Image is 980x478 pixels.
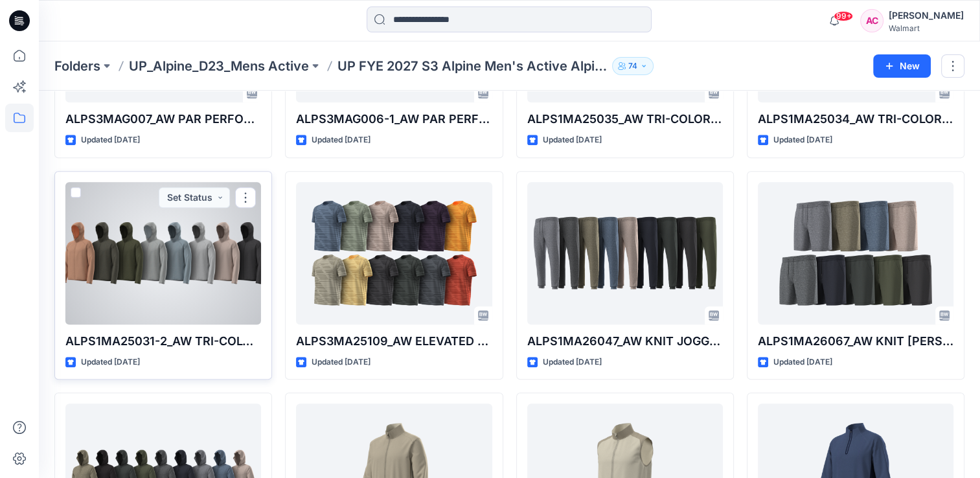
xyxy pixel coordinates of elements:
p: ALPS3MA25109_AW ELEVATED JACQUARD FASHION TEE [296,332,492,350]
span: 99+ [834,11,853,21]
p: ALPS1MA25035_AW TRI-COLOR FASHION KNIT SHORT [527,110,723,128]
p: Updated [DATE] [773,356,832,369]
p: Updated [DATE] [81,133,140,147]
p: ALPS3MAG007_AW PAR PERFORMANCE FULL ZIP JACKET [65,110,261,128]
p: ALPS1MA25031-2_AW TRI-COLOR FASHION KNIT FULL ZIP JACKET [65,332,261,350]
button: New [873,54,931,78]
a: ALPS1MA26047_AW KNIT JOGGER [527,182,723,324]
a: ALPS1MA26067_AW KNIT TERRY SHORT [758,182,953,324]
p: ALPS3MAG006-1_AW PAR PERFORMANCE SHORT 8'' INSEAM- OPTION 1 [296,110,492,128]
p: Updated [DATE] [312,356,370,369]
p: Updated [DATE] [543,356,602,369]
a: Folders [54,57,100,75]
a: ALPS3MA25109_AW ELEVATED JACQUARD FASHION TEE [296,182,492,324]
p: Updated [DATE] [81,356,140,369]
p: Updated [DATE] [773,133,832,147]
p: UP FYE 2027 S3 Alpine Men's Active Alpine [337,57,607,75]
div: [PERSON_NAME] [889,8,964,23]
button: 74 [612,57,654,75]
p: 74 [628,59,637,73]
p: Updated [DATE] [543,133,602,147]
div: AC [860,9,883,32]
p: ALPS1MA25034_AW TRI-COLOR DOUBLE KNIT JOGGER [758,110,953,128]
p: ALPS1MA26067_AW KNIT [PERSON_NAME] [758,332,953,350]
p: ALPS1MA26047_AW KNIT JOGGER [527,332,723,350]
p: Updated [DATE] [312,133,370,147]
a: ALPS1MA25031-2_AW TRI-COLOR FASHION KNIT FULL ZIP JACKET [65,182,261,324]
a: UP_Alpine_D23_Mens Active [129,57,309,75]
div: Walmart [889,23,964,33]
